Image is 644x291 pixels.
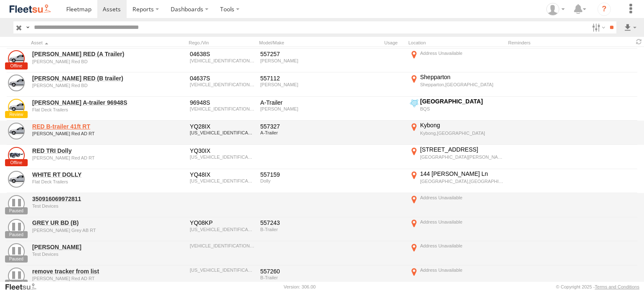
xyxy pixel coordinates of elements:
label: Click to View Current Location [408,121,505,144]
label: Click to View Current Location [408,98,505,120]
div: 6J6022302JCLW8418 [190,155,254,160]
div: Click to Sort [31,40,148,46]
label: Click to View Current Location [408,218,505,241]
div: 557257 [260,50,333,58]
label: Export results as... [623,21,637,33]
a: GREY UR BD (B) [32,219,147,227]
div: 557159 [260,171,333,178]
a: RED B-trailer 41ft RT [32,123,147,130]
label: Search Filter Options [589,21,607,33]
div: undefined [32,83,147,88]
div: 557112 [260,75,333,82]
a: [PERSON_NAME] RED (B trailer) [32,75,147,82]
label: Click to View Current Location [408,194,505,216]
a: View Asset Details [8,219,25,236]
div: undefined [32,276,147,281]
div: Model/Make [259,40,335,46]
div: Shepparton,[GEOGRAPHIC_DATA] [420,82,504,88]
div: 6FH9079DA3M009355 [190,58,254,63]
div: Kybong [420,121,504,129]
div: A-Trailer [260,99,333,106]
label: Click to View Current Location [408,73,505,96]
div: [GEOGRAPHIC_DATA] [420,98,504,105]
div: undefined [32,203,147,209]
div: 6J6006636AAMW8561 [190,227,254,232]
div: BQS [420,106,504,112]
div: Version: 306.00 [284,284,316,289]
a: View Asset Details [8,99,25,116]
div: Rego./Vin [189,40,256,46]
label: Click to View Current Location [408,49,505,72]
div: 557243 [260,219,333,227]
a: Terms and Conditions [595,284,639,289]
div: [GEOGRAPHIC_DATA],[GEOGRAPHIC_DATA] [420,178,504,184]
div: YQ30IX [190,147,254,155]
a: remove tracker from list [32,268,147,275]
div: Shepparton [420,73,504,81]
div: Dolly [260,178,333,183]
div: undefined [32,252,147,257]
span: Refresh [634,38,644,46]
div: Krueger [260,106,333,111]
div: 6J6006636AALW8411 [190,130,254,135]
div: 04638S [190,50,254,58]
label: Search Query [24,21,31,33]
a: [PERSON_NAME] A-trailer 96948S [32,99,147,106]
div: 557327 [260,123,333,130]
div: 557260 [260,268,333,275]
a: View Asset Details [8,123,25,139]
div: Location [408,40,505,46]
div: Usage [338,40,405,46]
a: View Asset Details [8,195,25,212]
a: View Asset Details [8,75,25,91]
div: B-Trailer [260,227,333,232]
a: View Asset Details [8,268,25,284]
div: undefined [32,107,147,112]
img: fleetsu-logo-horizontal.svg [8,3,52,15]
a: View Asset Details [8,147,25,164]
label: Click to View Current Location [408,146,505,168]
div: YQ08KP [190,219,254,227]
div: undefined [32,228,147,233]
div: B-Trailer [260,275,333,280]
div: undefined [32,155,147,160]
div: [STREET_ADDRESS] [420,146,504,153]
div: A-Trailer [260,130,333,135]
a: WHITE RT DOLLY [32,171,147,178]
div: undefined [32,179,147,184]
div: 6FH9079AAVM006369 [190,82,254,87]
a: Visit our Website [5,283,43,291]
a: View Asset Details [8,243,25,260]
div: 04637S [190,75,254,82]
label: Click to View Current Location [408,242,505,265]
label: Click to View Current Location [408,266,505,289]
a: View Asset Details [8,50,25,67]
div: Krueger [260,82,333,87]
i: ? [597,3,611,16]
label: Click to View Current Location [408,170,505,193]
div: 144 [PERSON_NAME] Ln [420,170,504,178]
a: [PERSON_NAME] RED (A Trailer) [32,50,147,58]
div: © Copyright 2025 - [556,284,639,289]
div: Krueger [260,58,333,63]
a: 350916069972811 [32,195,147,203]
div: 6J6022302JCLW8419 [190,178,254,183]
a: RED TRI Dolly [32,147,147,155]
div: Reminders [508,40,574,46]
div: [GEOGRAPHIC_DATA][PERSON_NAME],[GEOGRAPHIC_DATA] [420,154,504,160]
div: 6D93644PESSAH1038 [190,106,254,111]
div: 96948S [190,99,254,106]
div: YQ48IX [190,171,254,178]
div: Kybong,[GEOGRAPHIC_DATA] [420,130,504,136]
div: 6D93644PESSAH1038 [190,243,254,248]
div: undefined [32,131,147,136]
div: 6J6006636AALW8414 [190,268,254,273]
div: YQ28IX [190,123,254,130]
div: Jay Bennett [543,3,568,15]
a: View Asset Details [8,171,25,188]
a: [PERSON_NAME] [32,243,147,251]
div: undefined [32,59,147,64]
